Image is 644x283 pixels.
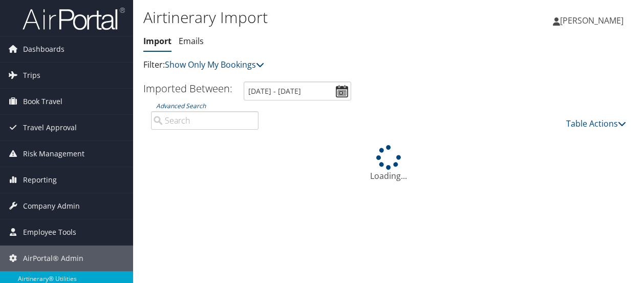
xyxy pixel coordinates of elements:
[143,58,470,72] p: Filter:
[244,82,351,100] input: [DATE] - [DATE]
[151,111,259,130] input: Advanced Search
[560,15,624,26] span: [PERSON_NAME]
[23,7,125,31] img: airportal-logo.png
[156,102,206,110] a: Advanced Search
[566,118,626,129] a: Table Actions
[23,219,76,245] span: Employee Tools
[23,115,77,140] span: Travel Approval
[143,145,634,182] div: Loading...
[23,167,57,193] span: Reporting
[553,5,634,36] a: [PERSON_NAME]
[23,63,40,88] span: Trips
[23,89,62,114] span: Book Travel
[143,7,470,28] h1: Airtinerary Import
[23,141,84,167] span: Risk Management
[23,193,80,219] span: Company Admin
[165,59,264,70] a: Show Only My Bookings
[143,82,232,95] h3: Imported Between:
[143,35,171,47] a: Import
[179,35,204,47] a: Emails
[23,36,65,62] span: Dashboards
[23,246,83,271] span: AirPortal® Admin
